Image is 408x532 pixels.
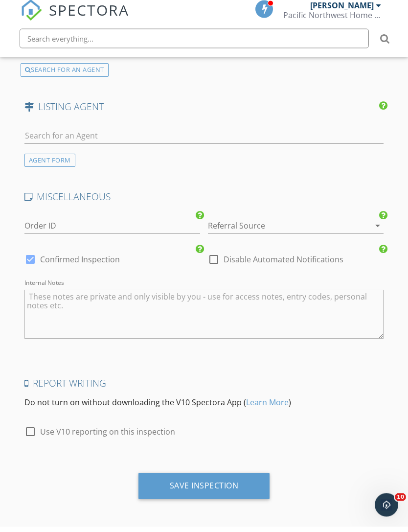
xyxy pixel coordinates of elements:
[40,260,120,270] label: Confirmed Inspection
[310,6,374,16] div: [PERSON_NAME]
[170,486,239,496] div: Save Inspection
[24,160,75,173] div: AGENT FORM
[21,5,42,26] img: The Best Home Inspection Software - Spectora
[24,383,384,395] h4: Report Writing
[24,106,384,119] h4: LISTING AGENT
[372,226,384,237] i: arrow_drop_down
[395,499,406,507] span: 10
[21,13,129,34] a: SPECTORA
[283,16,381,25] div: Pacific Northwest Home Inspections LLC
[21,69,109,83] div: SEARCH FOR AN AGENT
[24,196,384,209] h4: MISCELLANEOUS
[375,499,398,522] iframe: Intercom live chat
[224,260,343,270] label: Disable Automated Notifications
[246,403,289,414] a: Learn More
[24,296,384,345] textarea: Internal Notes
[20,34,369,54] input: Search everything...
[40,433,175,442] label: Use V10 reporting on this inspection
[24,134,384,150] input: Search for an Agent
[49,5,129,25] span: SPECTORA
[24,402,384,414] p: Do not turn on without downloading the V10 Spectora App ( )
